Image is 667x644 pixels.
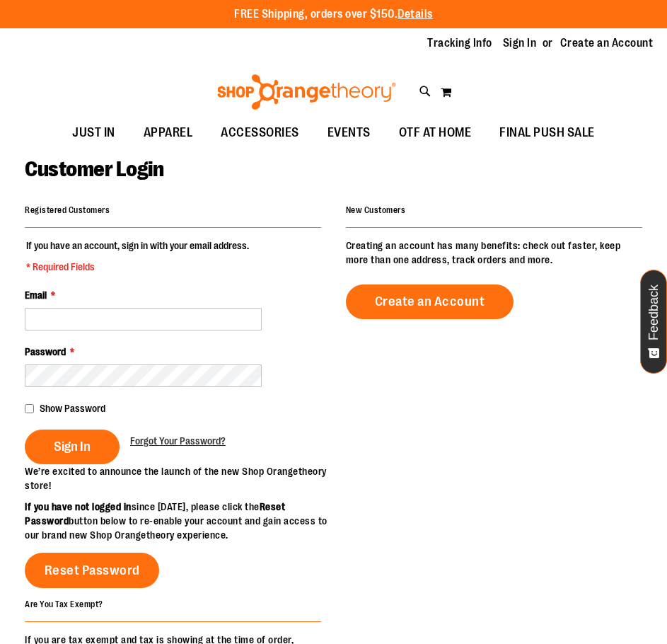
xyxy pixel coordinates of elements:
a: FINAL PUSH SALE [485,117,609,149]
strong: Registered Customers [25,205,110,215]
button: Sign In [25,430,120,464]
span: Sign In [54,439,91,454]
a: ACCESSORIES [207,117,313,149]
span: APPAREL [144,117,193,149]
strong: If you have not logged in [25,501,132,512]
span: Feedback [647,284,661,340]
p: FREE Shipping, orders over $150. [234,6,433,23]
img: Shop Orangetheory [215,74,398,110]
span: Password [25,346,66,357]
a: Tracking Info [427,35,492,51]
a: APPAREL [129,117,207,149]
a: Details [398,8,433,21]
span: Forgot Your Password? [130,435,226,447]
span: Create an Account [375,294,485,309]
p: Creating an account has many benefits: check out faster, keep more than one address, track orders... [346,238,642,267]
legend: If you have an account, sign in with your email address. [25,238,250,274]
a: Create an Account [346,284,514,319]
a: JUST IN [58,117,129,149]
p: since [DATE], please click the button below to re-enable your account and gain access to our bran... [25,500,334,542]
span: ACCESSORIES [221,117,299,149]
span: FINAL PUSH SALE [499,117,595,149]
strong: Reset Password [25,501,285,527]
span: OTF AT HOME [399,117,472,149]
a: OTF AT HOME [385,117,486,149]
p: We’re excited to announce the launch of the new Shop Orangetheory store! [25,464,334,493]
span: Show Password [40,403,105,414]
span: Reset Password [45,563,140,578]
span: Customer Login [25,157,163,181]
a: EVENTS [313,117,385,149]
strong: Are You Tax Exempt? [25,599,103,609]
a: Forgot Your Password? [130,434,226,448]
button: Feedback - Show survey [640,270,667,374]
strong: New Customers [346,205,406,215]
span: * Required Fields [26,260,249,274]
span: JUST IN [72,117,115,149]
a: Sign In [503,35,537,51]
span: EVENTS [327,117,371,149]
span: Email [25,289,47,301]
a: Create an Account [560,35,654,51]
a: Reset Password [25,553,159,588]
